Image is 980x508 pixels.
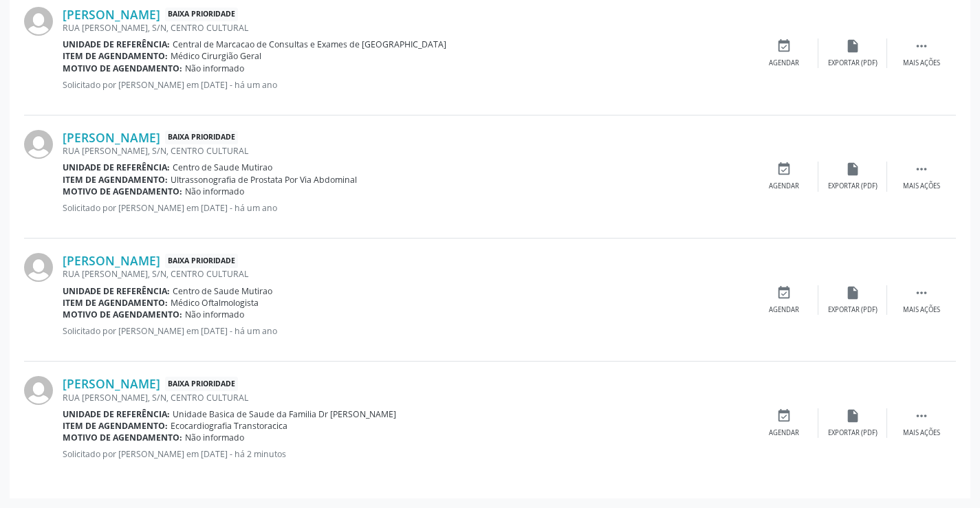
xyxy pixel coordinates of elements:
[776,285,792,300] i: event_available
[63,7,160,22] a: [PERSON_NAME]
[24,376,53,405] img: img
[185,63,244,74] span: Não informado
[845,38,860,54] i: insert_drive_file
[776,162,792,177] i: event_available
[165,377,238,391] span: Baixa Prioridade
[173,162,272,173] span: Centro de Saude Mutirao
[769,181,799,191] div: Agendar
[914,38,929,54] i: 
[63,420,168,432] b: Item de agendamento:
[63,38,170,50] b: Unidade de referência:
[769,305,799,315] div: Agendar
[769,58,799,68] div: Agendar
[63,253,160,268] a: [PERSON_NAME]
[769,428,799,438] div: Agendar
[171,50,261,62] span: Médico Cirurgião Geral
[185,309,244,320] span: Não informado
[63,22,750,34] div: RUA [PERSON_NAME], S/N, CENTRO CULTURAL
[185,186,244,197] span: Não informado
[173,408,396,420] span: Unidade Basica de Saude da Familia Dr [PERSON_NAME]
[914,162,929,177] i: 
[903,58,940,68] div: Mais ações
[171,297,259,309] span: Médico Oftalmologista
[903,181,940,191] div: Mais ações
[828,58,878,68] div: Exportar (PDF)
[24,7,53,36] img: img
[63,309,182,320] b: Motivo de agendamento:
[165,254,238,268] span: Baixa Prioridade
[63,162,170,173] b: Unidade de referência:
[63,174,168,186] b: Item de agendamento:
[914,408,929,423] i: 
[171,174,357,186] span: Ultrassonografia de Prostata Por Via Abdominal
[63,268,750,280] div: RUA [PERSON_NAME], S/N, CENTRO CULTURAL
[24,253,53,282] img: img
[63,297,168,309] b: Item de agendamento:
[776,408,792,423] i: event_available
[63,50,168,62] b: Item de agendamento:
[63,285,170,297] b: Unidade de referência:
[63,448,750,460] p: Solicitado por [PERSON_NAME] em [DATE] - há 2 minutos
[185,432,244,443] span: Não informado
[63,325,750,337] p: Solicitado por [PERSON_NAME] em [DATE] - há um ano
[903,305,940,315] div: Mais ações
[828,428,878,438] div: Exportar (PDF)
[845,408,860,423] i: insert_drive_file
[828,305,878,315] div: Exportar (PDF)
[63,63,182,74] b: Motivo de agendamento:
[63,202,750,214] p: Solicitado por [PERSON_NAME] em [DATE] - há um ano
[165,131,238,145] span: Baixa Prioridade
[63,130,160,145] a: [PERSON_NAME]
[776,38,792,54] i: event_available
[63,186,182,197] b: Motivo de agendamento:
[63,79,750,91] p: Solicitado por [PERSON_NAME] em [DATE] - há um ano
[828,181,878,191] div: Exportar (PDF)
[903,428,940,438] div: Mais ações
[845,162,860,177] i: insert_drive_file
[165,8,238,22] span: Baixa Prioridade
[63,376,160,391] a: [PERSON_NAME]
[63,432,182,443] b: Motivo de agendamento:
[63,392,750,404] div: RUA [PERSON_NAME], S/N, CENTRO CULTURAL
[63,408,170,420] b: Unidade de referência:
[845,285,860,300] i: insert_drive_file
[63,145,750,157] div: RUA [PERSON_NAME], S/N, CENTRO CULTURAL
[914,285,929,300] i: 
[24,130,53,159] img: img
[173,38,446,50] span: Central de Marcacao de Consultas e Exames de [GEOGRAPHIC_DATA]
[173,285,272,297] span: Centro de Saude Mutirao
[171,420,287,432] span: Ecocardiografia Transtoracica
